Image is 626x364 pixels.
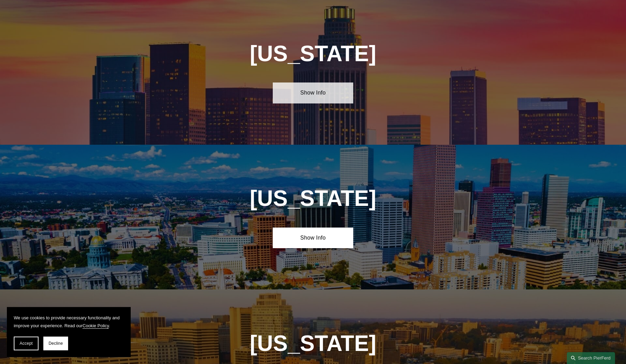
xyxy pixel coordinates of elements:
a: Search this site [567,352,615,364]
span: Decline [48,341,63,346]
h1: [US_STATE] [213,186,413,211]
p: We use cookies to provide necessary functionality and improve your experience. Read our . [14,314,124,330]
span: Accept [20,341,33,346]
a: Show Info [273,228,353,248]
a: Cookie Policy [83,323,109,328]
a: Show Info [273,82,353,103]
h1: [US_STATE] [213,331,413,356]
h1: [US_STATE] [213,41,413,66]
button: Decline [43,337,68,350]
button: Accept [14,337,39,350]
section: Cookie banner [7,307,131,357]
